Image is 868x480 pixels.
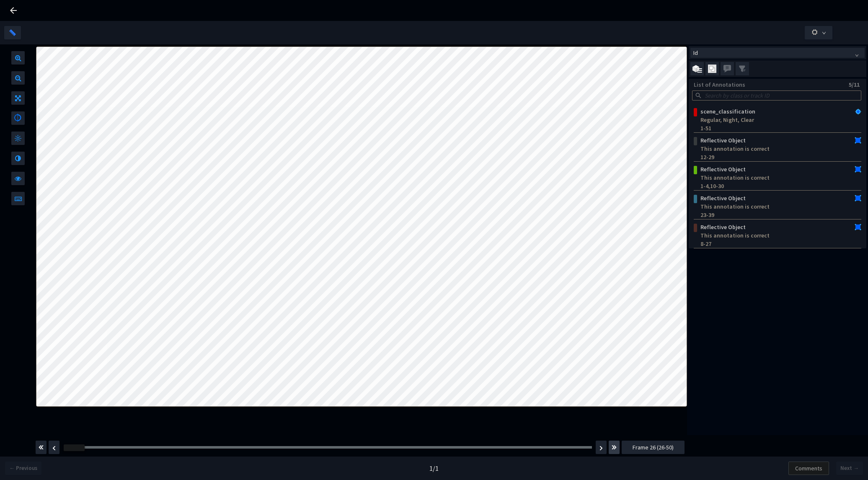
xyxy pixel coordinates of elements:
[700,231,858,240] div: This annotation is correct
[700,124,858,132] div: 1-51
[703,91,858,100] input: Search by class or track ID
[700,202,858,211] div: This annotation is correct
[739,65,746,72] img: svg+xml;base64,PHN2ZyB4bWxucz0iaHR0cDovL3d3dy53My5vcmcvMjAwMC9zdmciIHdpZHRoPSIxNiIgaGVpZ2h0PSIxNi...
[612,442,617,452] img: svg+xml;base64,PHN2ZyBhcmlhLWhpZGRlbj0idHJ1ZSIgZm9jdXNhYmxlPSJmYWxzZSIgZGF0YS1wcmVmaXg9ImZhcyIgZG...
[622,441,685,454] button: Frame 26 (26-50)
[697,194,828,202] div: Reflective Object
[805,26,832,39] button: down
[795,464,822,473] span: Comments
[697,107,828,116] div: scene_classification
[836,462,863,475] button: Next →
[633,443,674,452] span: Frame 26 (26-50)
[700,153,858,161] div: 12-29
[697,165,828,173] div: Reflective Object
[700,145,858,153] div: This annotation is correct
[695,93,701,98] span: search
[855,166,861,173] img: Annotation
[855,224,861,230] img: Annotation
[689,104,866,248] div: grid
[855,195,861,201] img: Annotation
[700,173,858,182] div: This annotation is correct
[694,80,745,89] div: List of Annotations
[700,240,858,248] div: 8-27
[697,223,828,231] div: Reflective Object
[700,182,858,190] div: 1-4, 10-30
[429,464,439,473] div: 1 / 1
[700,116,858,124] div: Regular, Night, Clear
[693,48,862,57] span: Id
[599,446,603,451] img: svg+xml;base64,PHN2ZyBhcmlhLWhpZGRlbj0idHJ1ZSIgZm9jdXNhYmxlPSJmYWxzZSIgZGF0YS1wcmVmaXg9ImZhcyIgZG...
[849,80,860,89] div: 5/11
[708,65,716,73] img: svg+xml;base64,PHN2ZyB3aWR0aD0iMjAiIGhlaWdodD0iMjEiIHZpZXdCb3g9IjAgMCAyMCAyMSIgZmlsbD0ibm9uZSIgeG...
[855,137,861,144] img: Annotation
[692,65,702,73] img: svg+xml;base64,PHN2ZyB3aWR0aD0iMjMiIGhlaWdodD0iMTkiIHZpZXdCb3g9IjAgMCAyMyAxOSIgZmlsbD0ibm9uZSIgeG...
[697,136,828,145] div: Reflective Object
[855,108,861,115] img: Annotation
[822,31,826,35] span: down
[700,211,858,219] div: 23-39
[722,64,732,74] img: svg+xml;base64,PHN2ZyB3aWR0aD0iMjQiIGhlaWdodD0iMjQiIHZpZXdCb3g9IjAgMCAyNCAyNCIgZmlsbD0ibm9uZSIgeG...
[788,462,829,475] button: Comments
